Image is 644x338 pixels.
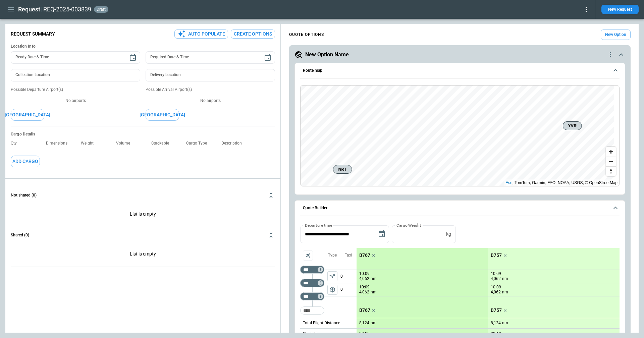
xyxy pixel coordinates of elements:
div: Too short [300,306,324,315]
p: Qty [11,141,22,146]
p: 10:09 [491,285,501,290]
button: Not shared (0) [11,187,275,203]
p: nm [502,289,508,295]
button: Zoom out [606,157,616,166]
h6: Shared (0) [11,233,29,237]
button: Add Cargo [11,156,40,167]
p: 0 [340,270,357,283]
p: Block Time [303,331,323,337]
label: Cargo Weight [396,222,421,228]
span: package_2 [329,286,336,293]
button: New Option [601,30,631,40]
p: 0 [340,283,357,296]
label: Departure time [305,222,332,228]
h6: Cargo Details [11,132,275,137]
p: 4,062 [359,289,369,295]
div: quote-option-actions [606,51,614,59]
h5: New Option Name [305,51,349,58]
button: left aligned [327,285,337,295]
p: 4,062 [491,289,501,295]
p: Volume [116,141,136,146]
p: B757 [491,307,502,313]
h6: Not shared (0) [11,193,37,198]
p: Dimensions [46,141,73,146]
div: Too short [300,292,324,300]
p: 4,062 [491,276,501,282]
p: nm [371,289,377,295]
canvas: Map [301,86,614,186]
button: left aligned [327,271,337,281]
p: nm [502,320,508,326]
div: Too short [300,279,324,287]
p: Type [328,252,337,258]
h6: Route map [303,68,322,73]
p: Possible Arrival Airport(s) [146,87,275,93]
div: , TomTom, Garmin, FAO, NOAA, USGS, © OpenStreetMap [505,179,618,186]
p: List is empty [11,203,275,227]
button: Zoom in [606,147,616,157]
button: Choose date [126,51,140,64]
p: B757 [491,252,502,258]
p: Description [221,141,247,146]
button: Reset bearing to north [606,166,616,176]
div: Not found [300,266,324,274]
p: nm [371,320,377,326]
p: 10:09 [359,271,370,276]
h1: Request [18,5,40,13]
h2: REQ-2025-003839 [43,5,91,13]
button: [GEOGRAPHIC_DATA] [146,109,179,121]
span: Type of sector [327,271,337,281]
button: Quote Builder [300,201,620,216]
h4: QUOTE OPTIONS [289,33,324,36]
p: nm [502,276,508,282]
div: Not shared (0) [11,203,275,227]
button: New Option Namequote-option-actions [294,51,625,59]
button: Choose date, selected date is Sep 17, 2025 [375,227,388,241]
p: 8,124 [359,321,369,326]
p: kg [446,231,451,237]
p: 20:18 [491,331,501,336]
p: Total Flight Distance [303,320,340,326]
p: 10:09 [359,285,370,290]
p: B767 [359,252,370,258]
a: Esri [505,180,513,185]
button: New Request [601,5,639,14]
button: Choose date [261,51,274,64]
button: Create Options [231,30,275,39]
p: 8,124 [491,321,501,326]
div: Not shared (0) [11,243,275,267]
span: NRT [336,166,349,173]
span: Aircraft selection [303,250,313,261]
h6: Quote Builder [303,206,327,210]
p: Taxi [345,252,352,258]
p: 10:09 [491,271,501,276]
p: Possible Departure Airport(s) [11,87,140,93]
button: Route map [300,63,620,78]
p: Request Summary [11,31,55,37]
p: 20:18 [359,331,370,336]
p: No airports [11,98,140,104]
p: B767 [359,307,370,313]
p: nm [371,276,377,282]
p: No airports [146,98,275,104]
span: YVR [566,122,579,129]
span: draft [95,7,107,12]
span: Type of sector [327,285,337,295]
h6: Location Info [11,44,275,49]
div: Route map [300,85,620,186]
p: Stackable [151,141,174,146]
button: Auto Populate [174,30,228,39]
p: List is empty [11,243,275,267]
p: Cargo Type [186,141,212,146]
p: Weight [81,141,99,146]
p: 4,062 [359,276,369,282]
button: Shared (0) [11,227,275,243]
button: [GEOGRAPHIC_DATA] [11,109,44,121]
